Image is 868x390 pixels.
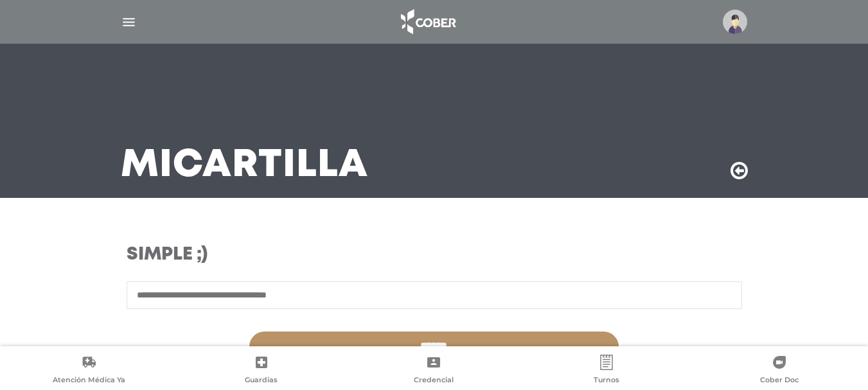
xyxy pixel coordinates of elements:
span: Turnos [594,375,619,387]
img: logo_cober_home-white.png [394,6,461,37]
h3: Simple ;) [127,244,517,266]
span: Atención Médica Ya [53,375,125,387]
a: Guardias [175,355,348,387]
img: Cober_menu-lines-white.svg [121,14,137,30]
span: Cober Doc [760,375,799,387]
a: Credencial [348,355,520,387]
a: Cober Doc [693,355,865,387]
span: Guardias [245,375,278,387]
img: profile-placeholder.svg [723,10,747,34]
span: Credencial [414,375,454,387]
a: Turnos [520,355,693,387]
h3: Mi Cartilla [121,149,368,182]
a: Atención Médica Ya [3,355,175,387]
